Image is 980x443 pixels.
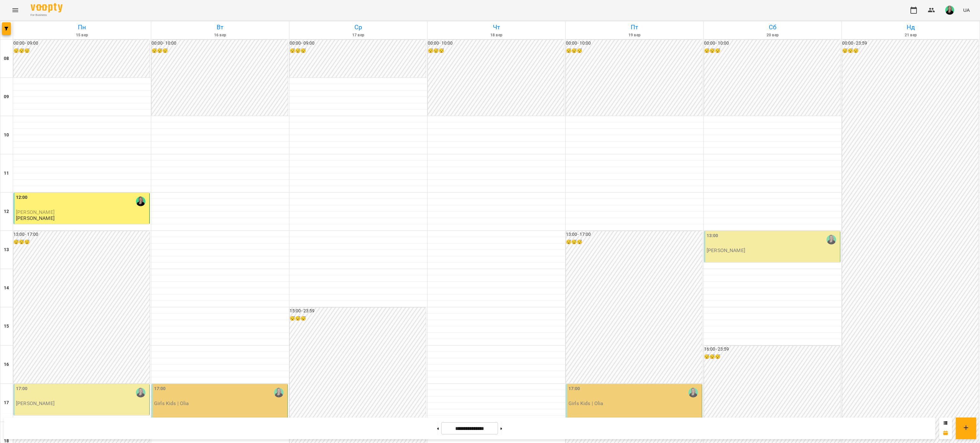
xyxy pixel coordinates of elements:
img: Ольга Борисова [827,235,836,244]
img: Ольга Борисова [136,197,145,206]
h6: 😴😴😴 [290,315,426,322]
h6: Пт [567,22,702,32]
h6: 😴😴😴 [704,353,840,360]
label: 17:00 [154,385,166,392]
h6: 00:00 - 10:00 [152,40,288,47]
h6: 13:00 - 17:00 [13,231,150,238]
h6: 18 вер [428,32,564,38]
h6: 😴😴😴 [704,47,840,54]
h6: 00:00 - 10:00 [566,40,702,47]
h6: 😴😴😴 [13,239,150,246]
h6: 20 вер [705,32,841,38]
img: Voopty Logo [31,3,63,12]
h6: 11 [4,170,9,177]
h6: 00:00 - 10:00 [704,40,840,47]
label: 17:00 [568,385,580,392]
h6: 😴😴😴 [290,47,426,54]
p: [PERSON_NAME] [16,401,55,406]
span: [PERSON_NAME] [16,209,55,215]
p: [PERSON_NAME] [16,215,55,221]
h6: 00:00 - 10:00 [428,40,564,47]
p: Girls Kids | Olia [154,401,189,406]
h6: 17 вер [290,32,426,38]
button: UA [961,4,972,16]
img: Ольга Борисова [274,388,284,397]
img: Ольга Борисова [136,388,145,397]
h6: 00:00 - 09:00 [290,40,426,47]
h6: 14 [4,285,9,292]
h6: 15 [4,323,9,330]
h6: 13:00 - 17:00 [566,231,702,238]
h6: 16 [4,361,9,368]
span: UA [963,7,970,13]
h6: 😴😴😴 [566,239,702,246]
img: 1f6d48d5277748e278928e082bb47431.png [945,6,954,15]
h6: 17 [4,399,9,406]
h6: 😴😴😴 [13,47,150,54]
h6: 😴😴😴 [428,47,564,54]
h6: 13 [4,246,9,253]
label: 13:00 [707,232,718,239]
h6: 15 вер [14,32,150,38]
p: Girls Kids | Olia [568,401,604,406]
h6: 21 вер [843,32,979,38]
h6: 16:00 - 23:59 [704,346,840,353]
h6: Ср [290,22,426,32]
h6: Нд [843,22,979,32]
button: Menu [8,3,23,18]
h6: 15:00 - 23:59 [290,308,426,315]
h6: 😴😴😴 [152,47,288,54]
h6: 😴😴😴 [842,47,978,54]
p: [PERSON_NAME] [707,248,745,253]
h6: 08 [4,55,9,62]
h6: Вт [152,22,288,32]
h6: 00:00 - 09:00 [13,40,150,47]
h6: 00:00 - 23:59 [842,40,978,47]
label: 12:00 [16,194,28,201]
img: Ольга Борисова [688,388,698,397]
h6: Чт [428,22,564,32]
h6: Пн [14,22,150,32]
h6: 16 вер [152,32,288,38]
h6: 😴😴😴 [566,47,702,54]
h6: Сб [705,22,841,32]
label: 17:00 [16,385,28,392]
h6: 10 [4,132,9,139]
h6: 19 вер [567,32,702,38]
span: For Business [31,13,63,17]
h6: 12 [4,208,9,215]
h6: 09 [4,93,9,100]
